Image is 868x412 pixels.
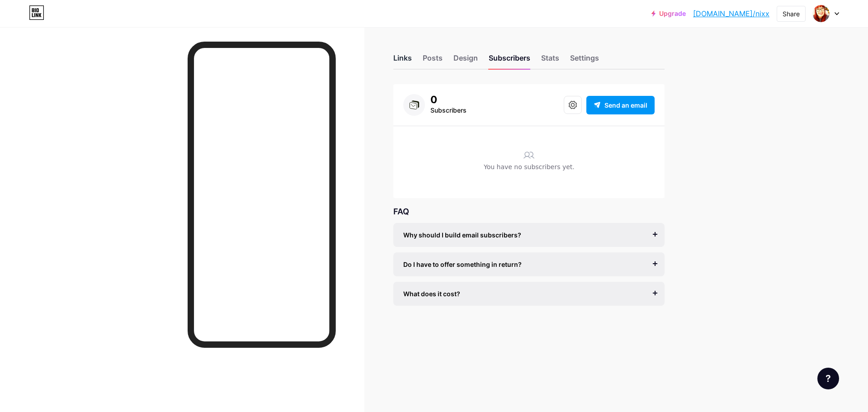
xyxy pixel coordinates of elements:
div: 0 [430,94,467,105]
div: Share [783,9,800,19]
div: Subscribers [489,52,530,69]
div: Links [393,52,412,69]
span: What does it cost? [403,289,460,298]
div: Posts [423,52,443,69]
div: Design [453,52,478,69]
div: You have no subscribers yet. [403,162,655,176]
span: Send an email [604,100,647,110]
span: Why should I build email subscribers? [403,230,521,240]
a: Upgrade [651,10,686,17]
div: Settings [570,52,599,69]
span: Do I have to offer something in return? [403,260,522,269]
div: Subscribers [430,105,467,116]
div: FAQ [393,205,665,218]
div: Stats [541,52,559,69]
img: nixx [812,5,830,22]
a: [DOMAIN_NAME]/nixx [693,8,769,19]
